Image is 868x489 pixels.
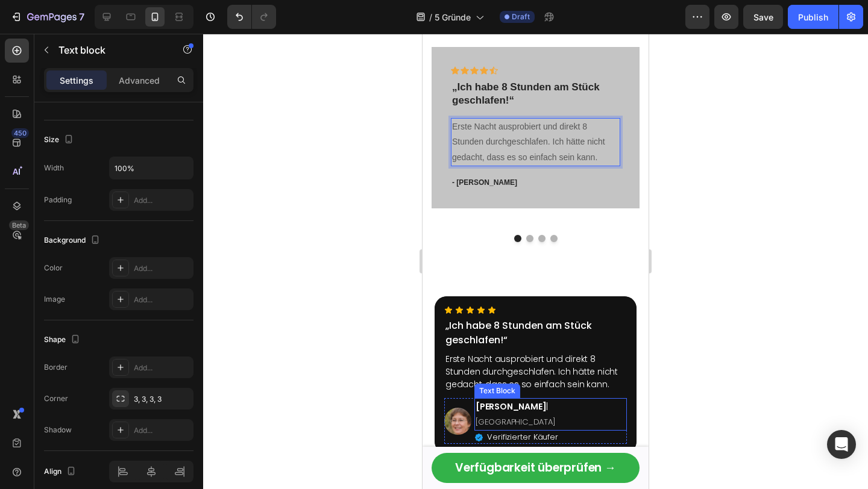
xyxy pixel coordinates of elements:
div: Align [44,464,78,480]
div: Background [44,232,102,249]
p: Text block [58,43,161,57]
div: Image [44,294,65,305]
div: Add... [134,363,190,373]
div: Shadow [44,425,72,435]
span: 5 Gründe [435,11,471,23]
div: Padding [44,195,72,205]
input: Auto [110,157,193,179]
div: Shape [44,332,83,348]
div: Border [44,362,68,373]
button: Save [743,5,783,29]
div: Beta [9,220,29,230]
iframe: Design area [423,34,649,489]
span: Draft [512,11,530,22]
img: tab_keywords_by_traffic_grey.svg [118,70,127,79]
button: 7 [5,5,90,29]
p: Advanced [119,74,160,87]
div: Add... [134,425,190,436]
p: Settings [60,74,93,87]
div: v 4.0.25 [34,19,59,29]
div: Domain: [DOMAIN_NAME] [31,31,133,41]
div: Add... [134,195,190,206]
div: Add... [134,263,190,274]
div: Publish [798,11,828,23]
div: Size [44,132,76,148]
div: Color [44,263,63,273]
div: Undo/Redo [227,5,276,29]
span: Save [753,12,773,22]
div: Open Intercom Messenger [827,430,856,459]
span: / [429,11,432,23]
div: Keywords nach Traffic [131,71,208,79]
img: logo_orange.svg [19,19,29,29]
p: 7 [79,10,84,24]
button: Publish [788,5,838,29]
img: website_grey.svg [19,31,29,41]
div: 3, 3, 3, 3 [134,394,190,405]
div: 450 [11,128,29,138]
div: Domain [62,71,89,79]
div: Add... [134,294,190,305]
div: Width [44,163,64,173]
div: Corner [44,393,68,404]
img: tab_domain_overview_orange.svg [49,70,58,79]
